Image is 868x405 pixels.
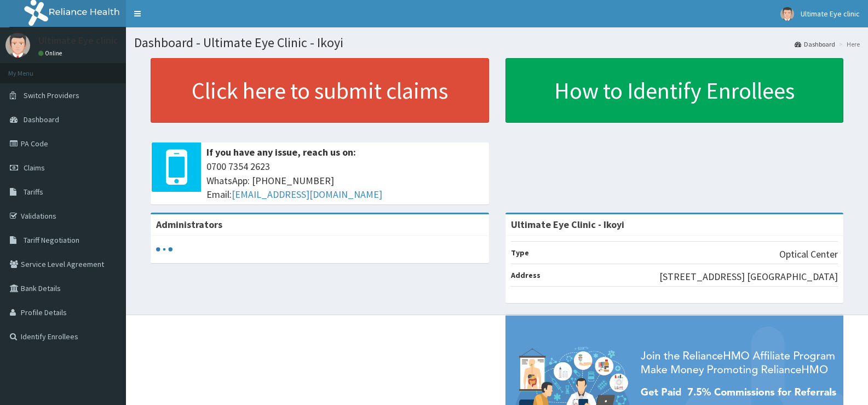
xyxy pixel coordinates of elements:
p: [STREET_ADDRESS] [GEOGRAPHIC_DATA] [659,270,838,284]
span: Tariffs [24,187,43,197]
li: Here [836,39,860,49]
p: Ultimate Eye clinic [38,36,118,45]
span: Ultimate Eye clinic [801,9,860,19]
b: Type [511,248,529,258]
b: Address [511,270,541,280]
b: If you have any issue, reach us on: [206,146,356,158]
a: Click here to submit claims [151,58,489,123]
h1: Dashboard - Ultimate Eye Clinic - Ikoyi [134,36,860,50]
p: Optical Center [779,247,838,261]
a: Dashboard [795,39,835,49]
a: Online [38,49,65,57]
span: 0700 7354 2623 WhatsApp: [PHONE_NUMBER] Email: [206,159,484,202]
b: Administrators [156,218,222,231]
svg: audio-loading [156,241,173,258]
span: Switch Providers [24,90,79,100]
strong: Ultimate Eye Clinic - Ikoyi [511,218,624,231]
img: User Image [780,7,794,21]
a: [EMAIL_ADDRESS][DOMAIN_NAME] [232,188,382,201]
span: Dashboard [24,115,59,124]
span: Claims [24,163,45,173]
img: User Image [5,33,30,58]
span: Tariff Negotiation [24,235,79,245]
a: How to Identify Enrollees [505,58,844,123]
